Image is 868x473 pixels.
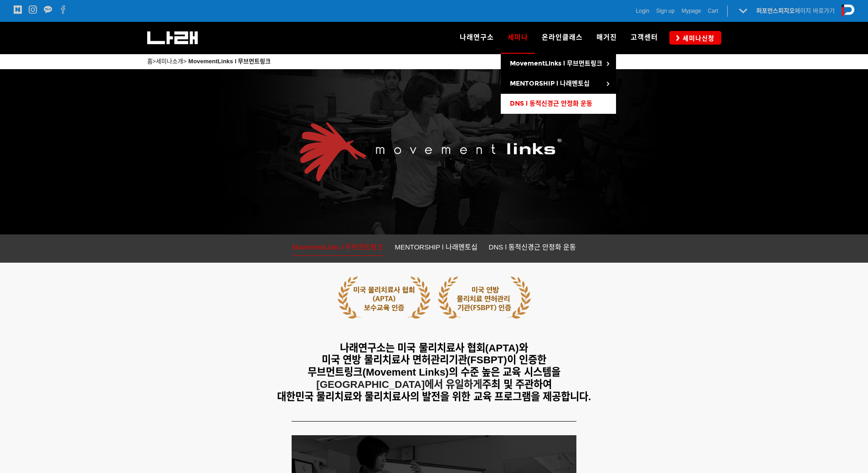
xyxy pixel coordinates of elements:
a: 나래연구소 [453,22,501,54]
a: 퍼포먼스피지오페이지 바로가기 [756,7,835,14]
span: 고객센터 [631,33,658,41]
a: MovementLinks l 무브먼트링크 [188,58,271,65]
img: 5cb643d1b3402.png [338,276,531,319]
span: 미국 연방 물리치료사 면허관리기관(FSBPT)이 인증한 [322,354,546,366]
a: 세미나 [501,22,535,54]
span: MENTORSHIP l 나래멘토십 [395,243,477,251]
span: 주최 및 주관하여 [482,379,551,390]
span: MENTORSHIP l 나래멘토십 [510,80,590,87]
span: MovementLinks l 무브먼트링크 [510,60,602,67]
a: Sign up [656,6,675,15]
span: 세미나 [508,30,528,45]
p: > > [147,56,721,66]
a: Cart [708,6,718,15]
span: 나래연구소는 미국 물리치료사 협회(APTA)와 [340,342,528,354]
a: 홈 [147,58,153,65]
a: Login [636,6,649,15]
a: 매거진 [590,22,624,54]
span: 매거진 [596,33,617,41]
a: 세미나소개 [156,58,183,65]
a: MovementLinks l 무브먼트링크 [292,241,384,256]
a: Mypage [682,6,701,15]
a: MENTORSHIP l 나래멘토십 [395,241,477,255]
span: 무브먼트링크(Movement Links)의 수준 높은 교육 시스템을 [308,366,560,378]
a: 고객센터 [624,22,665,54]
a: 온라인클래스 [535,22,590,54]
span: 온라인클래스 [542,33,583,41]
a: 세미나신청 [669,31,721,44]
span: MovementLinks l 무브먼트링크 [292,243,384,251]
a: MovementLinks l 무브먼트링크 [501,54,616,74]
span: 세미나신청 [680,34,714,43]
span: 대한민국 물리치료와 물리치료사의 발전을 위한 교육 프로그램을 제공합니다. [277,391,591,402]
span: 나래연구소 [460,33,494,41]
strong: [GEOGRAPHIC_DATA]에서 유일하게 [316,379,482,390]
strong: 퍼포먼스피지오 [756,7,795,14]
span: DNS l 동적신경근 안정화 운동 [510,100,592,107]
a: MENTORSHIP l 나래멘토십 [501,74,616,94]
span: DNS l 동적신경근 안정화 운동 [489,243,576,251]
a: DNS l 동적신경근 안정화 운동 [489,241,576,255]
a: DNS l 동적신경근 안정화 운동 [501,94,616,114]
